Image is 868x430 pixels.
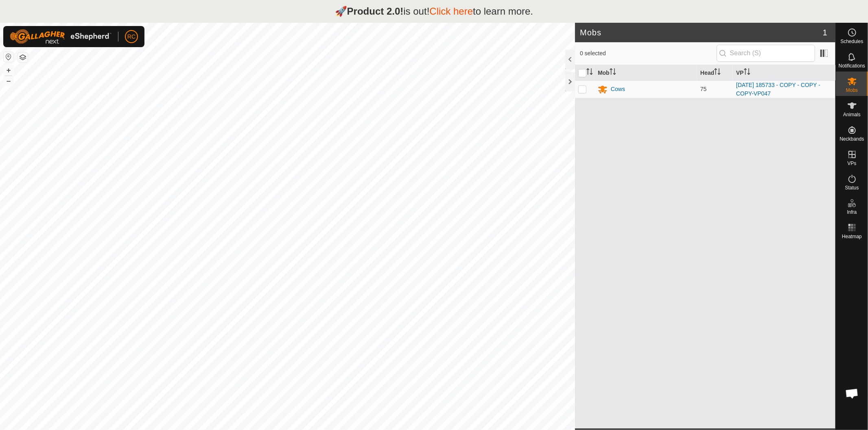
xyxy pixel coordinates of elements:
[736,82,820,97] a: [DATE] 185733 - COPY - COPY - COPY-VP047
[843,112,861,117] span: Animals
[846,88,858,93] span: Mobs
[4,65,13,75] button: +
[714,69,721,76] p-sorticon: Activate to sort
[580,49,717,58] span: 0 selected
[744,69,750,76] p-sorticon: Activate to sort
[847,210,857,215] span: Infra
[847,161,856,166] span: VPs
[840,137,864,141] span: Neckbands
[335,4,533,19] p: 🚀 is out! to learn more.
[580,28,823,37] h2: Mobs
[611,85,625,93] div: Cows
[127,33,136,41] span: RC
[4,76,13,86] button: –
[839,63,865,68] span: Notifications
[717,45,815,62] input: Search (S)
[10,29,112,44] img: Gallagher Logo
[845,185,859,190] span: Status
[840,39,863,44] span: Schedules
[586,69,593,76] p-sorticon: Activate to sort
[610,69,616,76] p-sorticon: Activate to sort
[700,86,707,92] span: 75
[4,52,13,62] button: Reset Map
[733,65,835,81] th: VP
[18,52,28,62] button: Map Layers
[595,65,697,81] th: Mob
[697,65,733,81] th: Head
[842,234,862,239] span: Heatmap
[347,6,404,17] strong: Product 2.0!
[840,381,864,406] div: Open chat
[429,6,473,17] a: Click here
[823,26,827,39] span: 1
